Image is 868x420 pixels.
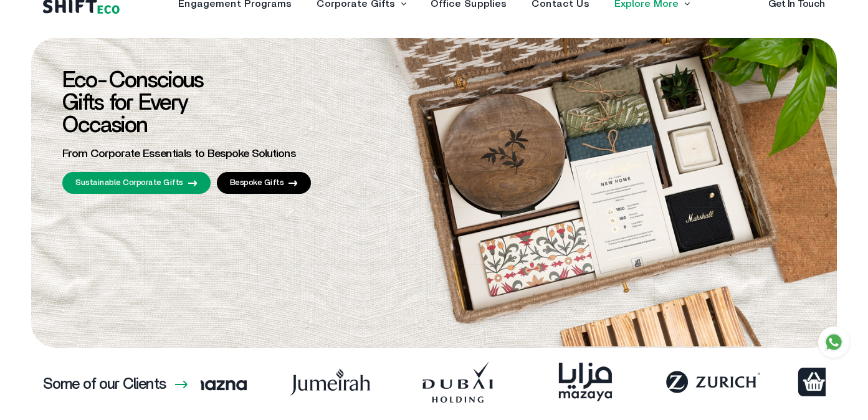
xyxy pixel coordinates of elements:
[642,360,770,404] img: Frame_37.webp
[62,172,211,194] a: Sustainable Corporate Gifts
[387,360,515,404] img: Frame_41.webp
[43,377,166,392] h3: Some of our Clients
[62,69,203,136] span: Eco-Conscious Gifts for Every Occasion
[259,360,387,404] img: Frame_38.webp
[62,148,296,160] span: From Corporate Essentials to Bespoke Solutions
[515,360,642,404] img: mazaya.webp
[217,172,312,194] a: Bespoke Gifts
